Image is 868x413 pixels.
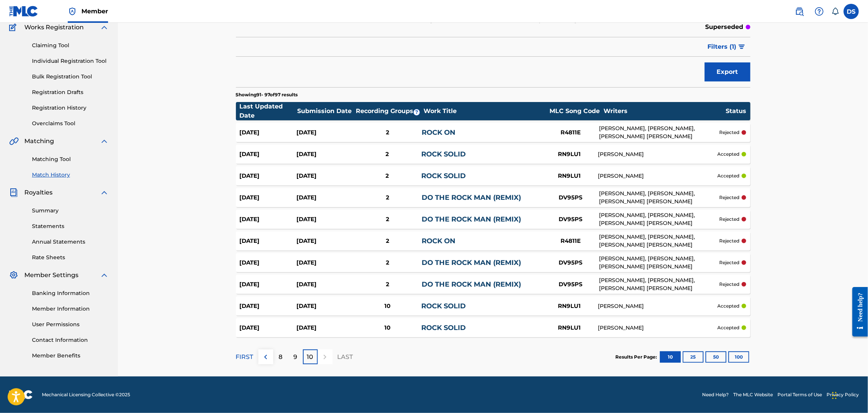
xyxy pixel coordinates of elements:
[719,216,739,223] p: rejected
[830,376,868,413] iframe: Chat Widget
[422,172,466,180] a: ROCK SOLID
[32,254,109,262] a: Rate Sheets
[706,22,744,32] p: superseded
[297,107,354,116] div: Submission Date
[261,352,270,362] img: left
[847,281,868,343] iframe: Resource Center
[240,172,296,180] div: [DATE]
[296,324,353,332] div: [DATE]
[719,281,739,288] p: rejected
[422,193,521,202] a: DO THE ROCK MAN (REMIX)
[598,172,718,180] div: [PERSON_NAME]
[68,7,77,16] img: Top Rightsholder
[100,188,109,197] img: expand
[815,7,824,16] img: help
[42,391,130,398] span: Mechanical Licensing Collective © 2025
[414,109,420,115] span: ?
[706,351,726,363] button: 50
[240,102,297,120] div: Last Updated Date
[719,129,739,136] p: rejected
[296,172,353,180] div: [DATE]
[240,193,297,202] div: [DATE]
[338,352,353,362] p: LAST
[296,258,354,267] div: [DATE]
[422,302,466,310] a: ROCK SOLID
[32,305,109,313] a: Member Information
[733,391,773,398] a: The MLC Website
[795,7,804,16] img: search
[541,302,598,311] div: RN9LU1
[353,324,421,332] div: 10
[240,215,297,224] div: [DATE]
[9,6,38,17] img: MLC Logo
[705,62,750,81] button: Export
[422,324,466,332] a: ROCK SOLID
[9,137,19,146] img: Matching
[32,120,109,128] a: Overclaims Tool
[422,280,521,289] a: DO THE ROCK MAN (REMIX)
[279,352,282,362] p: 8
[355,107,423,116] div: Recording Groups
[726,107,746,116] div: Status
[240,324,296,332] div: [DATE]
[307,352,314,362] p: 10
[792,4,807,19] a: Public Search
[9,390,33,399] img: logo
[598,302,718,310] div: [PERSON_NAME]
[354,215,422,224] div: 2
[599,255,719,271] div: [PERSON_NAME], [PERSON_NAME], [PERSON_NAME] [PERSON_NAME]
[777,391,822,398] a: Portal Terms of Use
[32,88,109,96] a: Registration Drafts
[32,104,109,112] a: Registration History
[24,137,54,146] span: Matching
[599,276,719,292] div: [PERSON_NAME], [PERSON_NAME], [PERSON_NAME] [PERSON_NAME]
[354,280,422,289] div: 2
[32,289,109,297] a: Banking Information
[32,41,109,49] a: Claiming Tool
[354,128,422,137] div: 2
[604,107,725,116] div: Writers
[683,351,704,363] button: 25
[240,237,297,246] div: [DATE]
[9,23,19,32] img: Works Registration
[542,280,599,289] div: DV95PS
[240,302,296,311] div: [DATE]
[9,271,18,280] img: Member Settings
[719,259,739,266] p: rejected
[353,172,421,180] div: 2
[424,107,545,116] div: Work Title
[296,128,354,137] div: [DATE]
[717,172,739,179] p: accepted
[353,302,421,311] div: 10
[422,215,521,223] a: DO THE ROCK MAN (REMIX)
[542,128,599,137] div: R4811E
[296,150,353,159] div: [DATE]
[354,237,422,246] div: 2
[353,150,421,159] div: 2
[844,4,859,19] div: User Menu
[542,193,599,202] div: DV95PS
[717,303,739,309] p: accepted
[100,137,109,146] img: expand
[240,280,297,289] div: [DATE]
[100,271,109,280] img: expand
[728,351,749,363] button: 100
[831,8,839,15] div: Notifications
[32,171,109,179] a: Match History
[660,351,681,363] button: 10
[422,128,456,137] a: ROCK ON
[24,271,78,280] span: Member Settings
[616,354,659,360] p: Results Per Page:
[832,384,837,407] div: Drag
[354,193,422,202] div: 2
[240,128,297,137] div: [DATE]
[717,151,739,158] p: accepted
[719,238,739,244] p: rejected
[32,73,109,81] a: Bulk Registration Tool
[542,237,599,246] div: R4811E
[32,155,109,163] a: Matching Tool
[541,324,598,332] div: RN9LU1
